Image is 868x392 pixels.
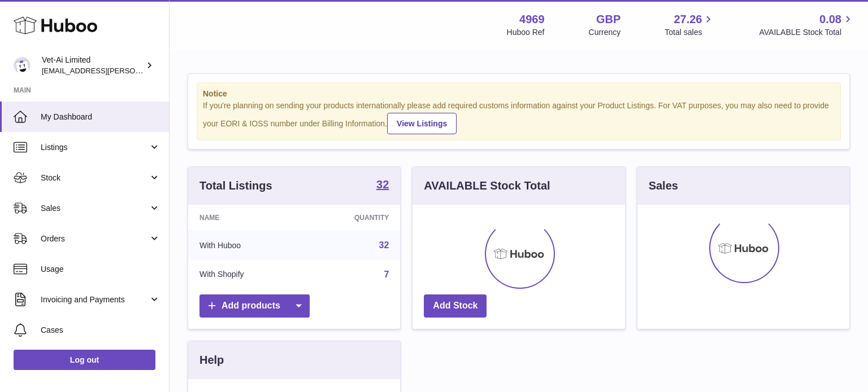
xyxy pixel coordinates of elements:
[199,178,272,193] h3: Total Listings
[507,27,545,38] div: Huboo Ref
[424,178,550,193] h3: AVAILABLE Stock Total
[41,112,160,122] span: My Dashboard
[188,205,302,231] th: Name
[519,12,545,27] strong: 4969
[42,66,227,75] span: [EMAIL_ADDRESS][PERSON_NAME][DOMAIN_NAME]
[41,203,149,214] span: Sales
[819,12,841,27] span: 0.08
[203,89,835,99] strong: Notice
[14,350,155,370] a: Log out
[41,234,149,244] span: Orders
[596,12,620,27] strong: GBP
[759,12,854,38] a: 0.08 AVAILABLE Stock Total
[649,178,678,193] h3: Sales
[41,142,149,153] span: Listings
[42,55,144,76] div: Vet-Ai Limited
[14,57,31,74] img: abbey.fraser-roe@vet-ai.com
[665,12,715,38] a: 27.26 Total sales
[188,231,302,260] td: With Huboo
[203,100,835,134] div: If you're planning on sending your products internationally please add required customs informati...
[665,27,715,38] span: Total sales
[199,353,224,368] h3: Help
[41,264,160,275] span: Usage
[424,294,487,318] a: Add Stock
[376,179,389,190] strong: 32
[674,12,702,27] span: 27.26
[759,27,854,38] span: AVAILABLE Stock Total
[41,294,149,305] span: Invoicing and Payments
[387,113,457,134] a: View Listings
[384,270,389,279] a: 7
[589,27,621,38] div: Currency
[302,205,400,231] th: Quantity
[41,325,160,336] span: Cases
[379,240,389,250] a: 32
[188,260,302,289] td: With Shopify
[41,173,149,183] span: Stock
[376,179,389,192] a: 32
[199,294,310,318] a: Add products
